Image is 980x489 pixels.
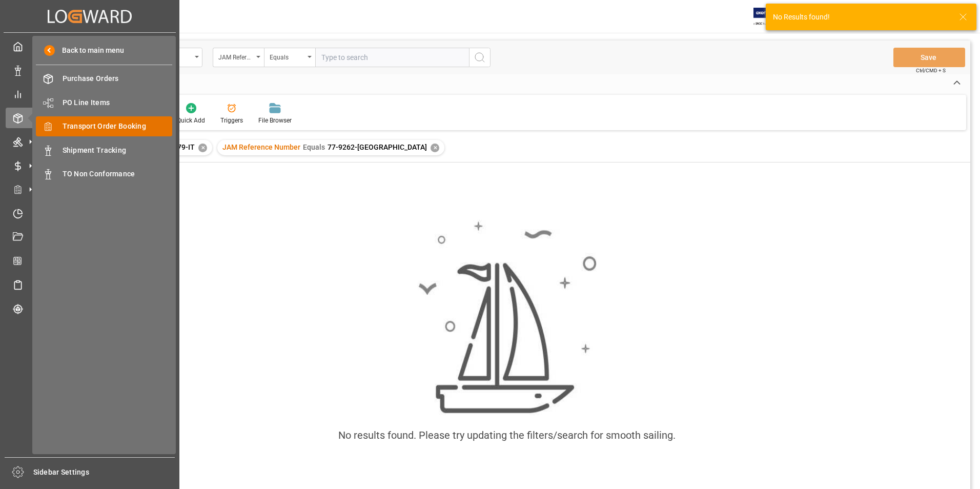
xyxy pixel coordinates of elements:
[36,164,172,184] a: TO Non Conformance
[893,48,965,67] button: Save
[417,220,597,416] img: smooth_sailing.jpeg
[33,467,175,478] span: Sidebar Settings
[753,8,789,26] img: Exertis%20JAM%20-%20Email%20Logo.jpg_1722504956.jpg
[218,50,253,62] div: JAM Reference Number
[63,121,173,132] span: Transport Order Booking
[916,67,946,74] span: Ctrl/CMD + S
[177,116,205,125] div: Quick Add
[303,143,325,151] span: Equals
[6,298,174,318] a: Tracking Shipment
[36,69,172,89] a: Purchase Orders
[6,203,174,223] a: Timeslot Management V2
[222,143,300,151] span: JAM Reference Number
[469,48,491,67] button: search button
[328,143,427,151] span: 77-9262-[GEOGRAPHIC_DATA]
[264,48,315,67] button: open menu
[270,50,304,62] div: Equals
[6,84,174,104] a: My Reports
[55,45,124,56] span: Back to main menu
[338,427,676,443] div: No results found. Please try updating the filters/search for smooth sailing.
[36,116,172,136] a: Transport Order Booking
[63,145,173,156] span: Shipment Tracking
[220,116,243,125] div: Triggers
[315,48,469,67] input: Type to search
[6,36,174,56] a: My Cockpit
[258,116,292,125] div: File Browser
[36,92,172,112] a: PO Line Items
[198,144,207,152] div: ✕
[6,60,174,80] a: Data Management
[36,140,172,160] a: Shipment Tracking
[6,275,174,295] a: Sailing Schedules
[63,73,173,84] span: Purchase Orders
[773,12,949,23] div: No Results found!
[63,169,173,179] span: TO Non Conformance
[431,144,439,152] div: ✕
[6,251,174,271] a: CO2 Calculator
[6,227,174,247] a: Document Management
[213,48,264,67] button: open menu
[63,97,173,108] span: PO Line Items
